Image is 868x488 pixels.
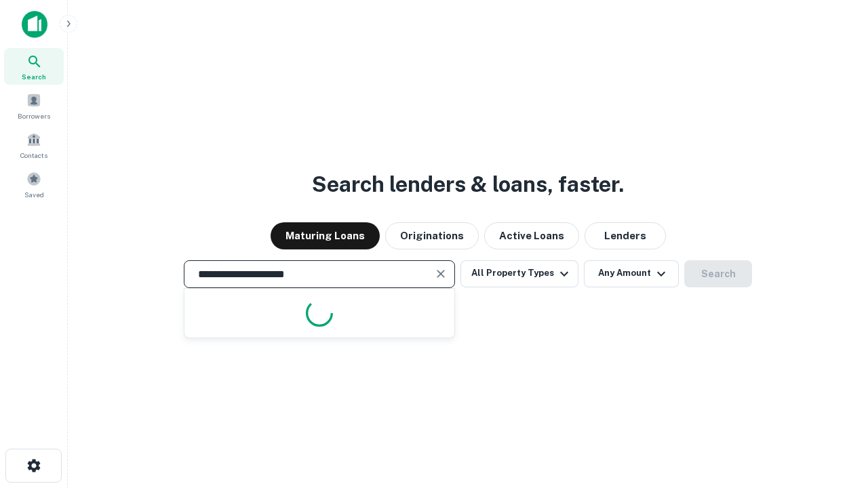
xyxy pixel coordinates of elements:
[4,87,64,124] a: Borrowers
[4,166,64,203] a: Saved
[24,189,44,200] span: Saved
[271,222,380,249] button: Maturing Loans
[460,260,578,287] button: All Property Types
[18,110,50,121] span: Borrowers
[22,71,46,82] span: Search
[20,150,47,161] span: Contacts
[4,127,64,163] a: Contacts
[484,222,579,249] button: Active Loans
[312,168,624,201] h3: Search lenders & loans, faster.
[585,222,666,249] button: Lenders
[800,336,868,401] iframe: Chat Widget
[385,222,479,249] button: Originations
[431,264,450,283] button: Clear
[4,48,64,85] a: Search
[22,11,47,38] img: capitalize-icon.png
[584,260,679,287] button: Any Amount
